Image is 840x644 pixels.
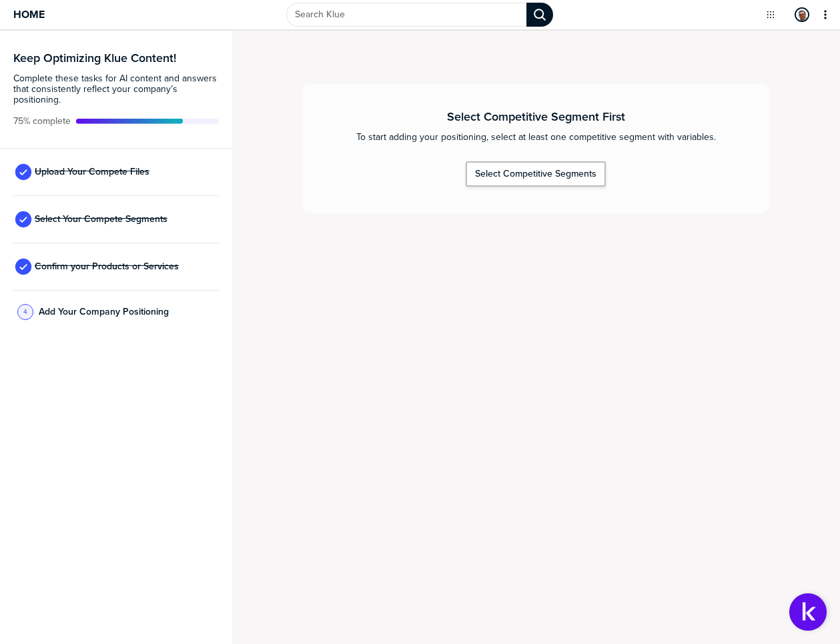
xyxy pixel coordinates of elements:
button: Open Support Center [789,593,827,631]
span: To start adding your positioning, select at least one competitive segment with variables. [356,132,716,143]
button: Select Competitive Segments [466,161,606,187]
h3: Select Competitive Segment First [447,111,625,123]
input: Search Klue [286,3,526,27]
div: Search Klue [526,3,553,27]
span: 4 [23,307,27,317]
h3: Keep Optimizing Klue Content! [13,52,219,64]
span: Select Your Compete Segments [35,214,167,225]
span: Home [13,9,45,20]
img: 3f52aea00f59351d4b34b17d24a3c45a-sml.png [796,9,808,21]
span: Confirm your Products or Services [35,261,179,272]
span: Upload Your Compete Files [35,167,149,177]
div: Select Competitive Segments [475,168,596,180]
div: Dan Wohlgemuth [795,7,809,22]
span: Active [13,116,71,127]
button: Open Drop [764,8,777,21]
span: Add Your Company Positioning [39,307,169,317]
a: Edit Profile [793,6,811,23]
span: Complete these tasks for AI content and answers that consistently reflect your company’s position... [13,73,219,105]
